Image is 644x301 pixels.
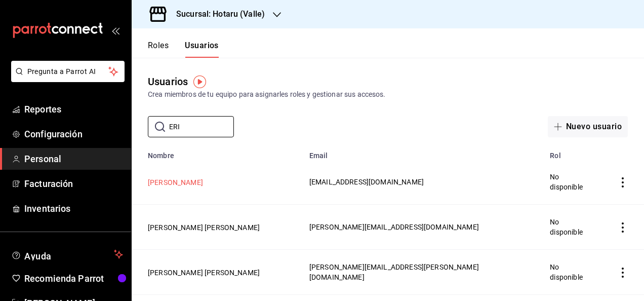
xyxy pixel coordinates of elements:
[168,8,265,20] h3: Sucursal: Hotaru (Valle)
[148,89,628,100] div: Crea miembros de tu equipo para asignarles roles y gestionar sus accesos.
[148,41,219,58] div: navigation tabs
[193,76,206,88] img: Tooltip marker
[24,177,123,191] span: Facturación
[24,127,123,141] span: Configuración
[148,74,188,89] div: Usuarios
[309,223,479,231] span: [PERSON_NAME][EMAIL_ADDRESS][DOMAIN_NAME]
[618,268,628,278] button: actions
[618,222,628,233] button: actions
[618,177,628,187] button: actions
[11,61,125,82] button: Pregunta a Parrot AI
[24,102,123,116] span: Reportes
[548,116,628,137] button: Nuevo usuario
[544,160,606,205] td: No disponible
[7,73,125,84] a: Pregunta a Parrot AI
[544,250,606,295] td: No disponible
[309,178,424,186] span: [EMAIL_ADDRESS][DOMAIN_NAME]
[24,248,110,260] span: Ayuda
[544,145,606,160] th: Rol
[309,263,479,281] span: [PERSON_NAME][EMAIL_ADDRESS][PERSON_NAME][DOMAIN_NAME]
[303,145,544,160] th: Email
[24,152,123,166] span: Personal
[148,41,169,58] button: Roles
[148,222,260,233] button: [PERSON_NAME] [PERSON_NAME]
[169,117,234,137] input: Buscar usuario
[24,202,123,215] span: Inventarios
[24,272,123,285] span: Recomienda Parrot
[148,268,260,278] button: [PERSON_NAME] [PERSON_NAME]
[148,177,203,187] button: [PERSON_NAME]
[132,145,303,160] th: Nombre
[111,26,119,34] button: open_drawer_menu
[27,66,109,77] span: Pregunta a Parrot AI
[185,41,219,58] button: Usuarios
[544,205,606,250] td: No disponible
